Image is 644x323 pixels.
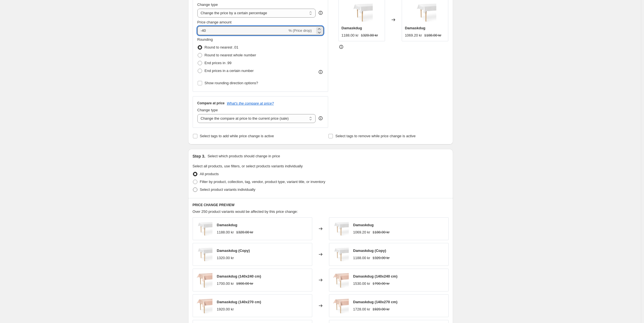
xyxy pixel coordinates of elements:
span: Rounding [197,37,213,42]
div: 1069.20 kr [405,33,422,38]
span: Damaskdug [405,26,425,30]
div: 1920.00 kr [217,307,234,312]
span: Damaskdug (140x270 cm) [353,300,398,304]
span: Damaskdug (Copy) [353,249,386,253]
input: -15 [197,26,287,35]
strike: 1320.00 kr [372,255,389,261]
div: help [318,10,323,16]
span: Price change amount [197,20,232,24]
span: Damaskdug [342,26,362,30]
h2: Step 3. [193,153,205,159]
span: Over 250 product variants would be affected by this price change: [193,209,298,214]
strike: 1700.00 kr [372,281,389,286]
img: arne-jacobsen-tablecloth-white-pack-2-new-final_80x.webp [196,246,212,263]
strike: 1320.00 kr [236,230,253,235]
span: Round to nearest .01 [205,45,238,49]
img: banquet-table-cloth-soft-rose-1200x1200px_1_80x.webp [332,272,349,288]
div: 1700.00 kr [217,281,234,286]
span: Select tags to add while price change is active [200,134,274,138]
img: arne-jacobsen-tablecloth-white-pack-2-new-final_80x.webp [332,246,349,263]
strike: 1188.00 kr [424,33,441,38]
div: 1530.00 kr [353,281,370,286]
strike: 1188.00 kr [372,230,389,235]
span: Select product variants individually [200,187,255,192]
span: Damaskdug (Copy) [217,249,250,253]
div: 1188.00 kr [217,230,234,235]
span: Show rounding direction options? [205,81,258,85]
p: Select which products should change in price [207,153,280,159]
span: Filter by product, collection, tag, vendor, product type, variant title, or inventory [200,180,325,184]
span: Damaskdug (140x270 cm) [217,300,261,304]
strike: 1900.00 kr [236,281,253,286]
div: 1320.00 kr [217,255,234,261]
strike: 1920.00 kr [372,307,389,312]
h6: PRICE CHANGE PREVIEW [193,203,449,207]
span: End prices in a certain number [205,69,254,73]
span: Change type [197,3,218,7]
h3: Compare at price [197,101,225,105]
img: banquet-table-cloth-soft-rose-1200x1200px_1_80x.webp [196,297,212,314]
img: arne-jacobsen-tablecloth-white-pack-2-new-final_80x.webp [332,220,349,237]
span: Round to nearest whole number [205,53,256,57]
span: Damaskdug [217,223,238,227]
img: arne-jacobsen-tablecloth-white-pack-2-new-final_80x.webp [350,1,373,24]
div: 1188.00 kr [353,255,370,261]
span: End prices in .99 [205,61,232,65]
img: banquet-table-cloth-soft-rose-1200x1200px_1_80x.webp [332,297,349,314]
span: Select all products, use filters, or select products variants individually [193,164,303,168]
span: Change type [197,108,218,112]
span: % (Price drop) [289,28,312,33]
div: help [318,115,323,121]
div: 1188.00 kr [342,33,359,38]
img: arne-jacobsen-tablecloth-white-pack-2-new-final_80x.webp [196,220,212,237]
div: 1728.00 kr [353,307,370,312]
span: Damaskdug (140x240 cm) [217,274,261,278]
span: All products [200,172,219,176]
button: What's the compare at price? [227,101,274,105]
span: Damaskdug (140x240 cm) [353,274,398,278]
span: Damaskdug [353,223,374,227]
div: 1069.20 kr [353,230,370,235]
strike: 1320.00 kr [361,33,378,38]
span: Select tags to remove while price change is active [335,134,416,138]
img: arne-jacobsen-tablecloth-white-pack-2-new-final_80x.webp [414,1,436,24]
img: banquet-table-cloth-soft-rose-1200x1200px_1_80x.webp [196,272,212,288]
